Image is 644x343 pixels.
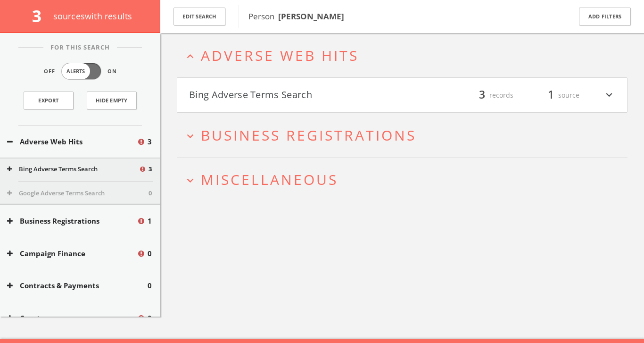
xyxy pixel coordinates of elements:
[184,172,627,187] button: expand_moreMiscellaneous
[189,87,402,103] button: Bing Adverse Terms Search
[184,127,627,143] button: expand_moreBusiness Registrations
[7,165,139,174] button: Bing Adverse Terms Search
[184,50,197,63] i: expand_less
[148,248,152,259] span: 0
[148,216,152,226] span: 1
[7,136,137,147] button: Adverse Web Hits
[603,87,615,103] i: expand_more
[201,170,338,189] span: Miscellaneous
[201,46,359,65] span: Adverse Web Hits
[32,5,50,27] span: 3
[184,174,197,187] i: expand_more
[278,11,344,22] b: [PERSON_NAME]
[107,67,117,75] span: On
[184,48,627,63] button: expand_lessAdverse Web Hits
[148,136,152,147] span: 3
[523,87,579,103] div: source
[7,189,149,198] button: Google Adverse Terms Search
[7,313,137,324] button: Courts
[43,43,117,52] span: For This Search
[7,248,137,259] button: Campaign Finance
[184,130,197,142] i: expand_more
[544,87,558,103] span: 1
[87,92,137,109] button: Hide Empty
[149,189,152,198] span: 0
[457,87,513,103] div: records
[7,280,148,291] button: Contracts & Payments
[579,8,631,26] button: Add Filters
[44,67,55,75] span: Off
[475,87,489,103] span: 3
[201,125,416,145] span: Business Registrations
[148,280,152,291] span: 0
[148,313,152,324] span: 0
[7,216,137,226] button: Business Registrations
[24,92,74,109] a: Export
[53,10,132,22] span: source s with results
[248,11,344,22] span: Person
[149,165,152,174] span: 3
[173,8,225,26] button: Edit Search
